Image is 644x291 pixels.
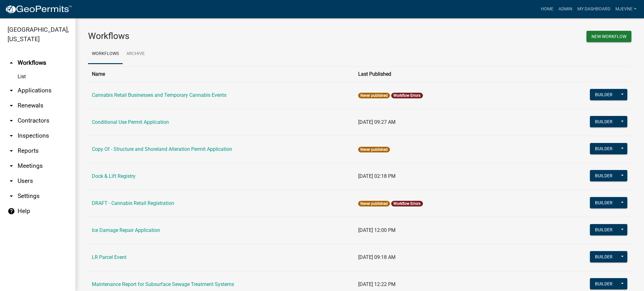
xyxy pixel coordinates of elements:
[92,92,226,98] a: Cannabis Retail Businesses and Temporary Cannabis Events
[358,119,396,125] span: [DATE] 09:27 AM
[556,3,575,15] a: Admin
[92,146,232,152] a: Copy Of - Structure and Shoreland Alteration Permit Application
[8,192,15,200] i: arrow_drop_down
[88,44,123,64] a: Workflows
[8,147,15,155] i: arrow_drop_down
[8,207,15,215] i: help
[575,3,613,15] a: My Dashboard
[613,3,639,15] a: MJevne
[358,227,396,233] span: [DATE] 12:00 PM
[393,93,420,98] a: Workflow Errors
[354,66,552,82] th: Last Published
[8,162,15,170] i: arrow_drop_down
[590,224,618,235] button: Builder
[88,66,354,82] th: Name
[92,227,160,233] a: Ice Damage Repair Application
[92,200,174,206] a: DRAFT - Cannabis Retail Registration
[88,31,355,41] h3: Workflows
[538,3,556,15] a: Home
[358,147,390,152] span: Never published
[92,119,169,125] a: Conditional Use Permit Application
[8,177,15,185] i: arrow_drop_down
[8,59,15,67] i: arrow_drop_up
[590,143,618,154] button: Builder
[92,281,234,287] a: Maintenance Report for Subsurface Sewage Treatment Systems
[92,254,126,260] a: LR Parcel Event
[8,87,15,94] i: arrow_drop_down
[123,44,148,64] a: Archive
[590,170,618,181] button: Builder
[590,278,618,289] button: Builder
[590,197,618,208] button: Builder
[358,93,390,98] span: Never published
[590,251,618,262] button: Builder
[92,173,136,179] a: Dock & Lift Registry
[358,201,390,206] span: Never published
[8,117,15,124] i: arrow_drop_down
[358,281,396,287] span: [DATE] 12:22 PM
[358,254,396,260] span: [DATE] 09:18 AM
[590,116,618,127] button: Builder
[393,201,420,206] a: Workflow Errors
[8,102,15,109] i: arrow_drop_down
[8,132,15,140] i: arrow_drop_down
[586,31,631,42] button: New Workflow
[590,89,618,100] button: Builder
[358,173,396,179] span: [DATE] 02:18 PM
